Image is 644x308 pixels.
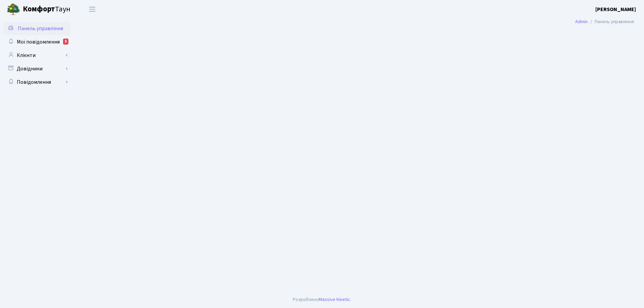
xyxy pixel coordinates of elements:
[565,15,644,29] nav: breadcrumb
[7,3,20,16] img: logo.png
[84,4,101,15] button: Переключити навігацію
[588,18,634,25] li: Панель управління
[595,5,636,13] a: [PERSON_NAME]
[17,38,60,46] span: Мої повідомлення
[23,4,70,15] span: Таун
[293,296,351,303] div: Розроблено .
[319,296,350,303] a: Massive Kinetic
[3,22,70,35] a: Панель управління
[23,4,55,14] b: Комфорт
[18,25,63,32] span: Панель управління
[63,39,68,45] div: 5
[3,75,70,89] a: Повідомлення
[3,49,70,62] a: Клієнти
[3,35,70,49] a: Мої повідомлення5
[3,62,70,75] a: Довідники
[575,18,588,25] a: Admin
